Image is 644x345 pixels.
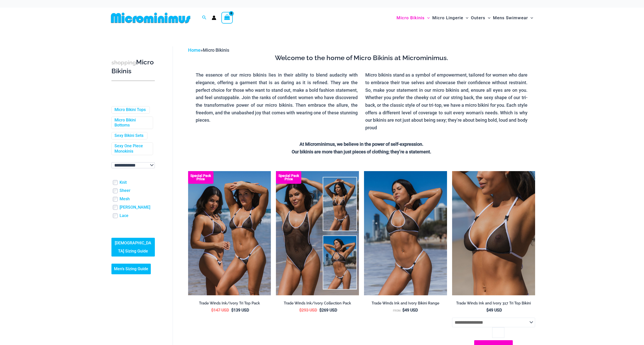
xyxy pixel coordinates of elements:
a: Sexy Bikini Sets [114,133,143,138]
span: Menu Toggle [425,11,430,24]
strong: Our bikinis are more than just pieces of clothing; they’re a statement. [292,149,431,154]
nav: Site Navigation [394,9,535,26]
a: Tradewinds Ink and Ivory 317 Tri Top 01Tradewinds Ink and Ivory 317 Tri Top 453 Micro 06Tradewind... [452,171,535,295]
bdi: 147 USD [211,308,229,313]
span: Mens Swimwear [493,11,528,24]
img: Tradewinds Ink and Ivory 384 Halter 453 Micro 02 [364,171,447,295]
select: wpc-taxonomy-pa_color-745982 [111,162,155,168]
a: Men’s Sizing Guide [111,264,151,274]
img: MM SHOP LOGO FLAT [109,12,192,24]
bdi: 269 USD [319,308,337,313]
span: $ [211,308,213,313]
a: Account icon link [212,15,216,20]
a: Micro LingerieMenu ToggleMenu Toggle [431,10,470,26]
h2: Trade Winds Ink and Ivory Bikini Range [364,301,447,306]
p: The essence of our micro bikinis lies in their ability to blend audacity with elegance, offering ... [196,71,358,124]
span: $ [319,308,322,313]
a: Micro Bikini Tops [114,107,146,113]
input: Product quantity [492,327,504,338]
h2: Trade Winds Ink/Ivory Tri Top Pack [188,301,271,306]
a: Sheer [120,188,130,193]
a: Sexy One Piece Monokinis [114,143,149,154]
span: $ [231,308,234,313]
span: $ [299,308,302,313]
a: Home [188,47,201,53]
a: Trade Winds Ink/Ivory Collection Pack [276,301,359,307]
a: [DEMOGRAPHIC_DATA] Sizing Guide [111,238,155,257]
bdi: 49 USD [486,308,502,313]
a: Top Bum Pack Top Bum Pack bTop Bum Pack b [188,171,271,295]
span: Micro Bikinis [397,11,425,24]
h3: Welcome to the home of Micro Bikinis at Microminimus. [192,54,531,62]
span: shopping [111,59,136,66]
span: Menu Toggle [463,11,468,24]
span: Micro Bikinis [203,47,229,53]
a: View Shopping Cart, empty [221,12,233,24]
a: Knit [120,180,127,185]
img: Top Bum Pack [188,171,271,295]
p: Micro bikinis stand as a symbol of empowerment, tailored for women who dare to embrace their true... [365,71,527,132]
bdi: 49 USD [402,308,418,313]
h2: Trade Winds Ink/Ivory Collection Pack [276,301,359,306]
span: Menu Toggle [528,11,533,24]
a: Micro BikinisMenu ToggleMenu Toggle [395,10,431,26]
a: Tradewinds Ink and Ivory 384 Halter 453 Micro 02Tradewinds Ink and Ivory 384 Halter 453 Micro 01T... [364,171,447,295]
span: From: [393,309,401,312]
b: Special Pack Price [276,174,301,181]
a: Trade Winds Ink and Ivory 317 Tri Top Bikini [452,301,535,307]
span: $ [402,308,405,313]
a: Mens SwimwearMenu ToggleMenu Toggle [492,10,534,26]
a: Lace [120,213,128,219]
span: Menu Toggle [485,11,490,24]
span: Outers [471,11,485,24]
b: Special Pack Price [188,174,213,181]
a: Search icon link [202,15,207,21]
span: » [188,47,229,53]
a: Mesh [120,196,130,202]
img: Tradewinds Ink and Ivory 317 Tri Top 01 [452,171,535,295]
bdi: 139 USD [231,308,249,313]
a: Collection Pack Collection Pack b (1)Collection Pack b (1) [276,171,359,295]
a: OutersMenu ToggleMenu Toggle [470,10,492,26]
h3: Micro Bikinis [111,58,155,76]
span: $ [486,308,489,313]
span: Micro Lingerie [432,11,463,24]
h2: Trade Winds Ink and Ivory 317 Tri Top Bikini [452,301,535,306]
a: [PERSON_NAME] [120,205,150,210]
img: Collection Pack [276,171,359,295]
a: Trade Winds Ink/Ivory Tri Top Pack [188,301,271,307]
strong: At Microminimus, we believe in the power of self-expression. [300,141,423,147]
bdi: 293 USD [299,308,317,313]
a: Micro Bikini Bottoms [114,118,149,128]
a: Trade Winds Ink and Ivory Bikini Range [364,301,447,307]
